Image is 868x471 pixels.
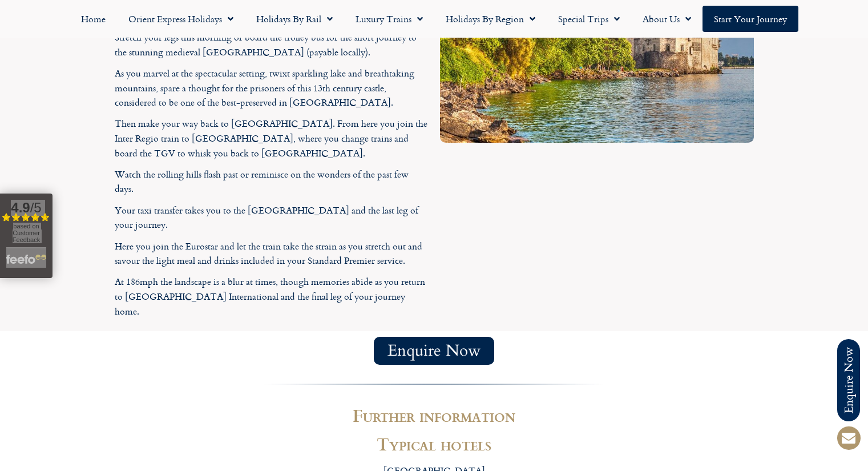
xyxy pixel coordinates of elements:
[387,344,481,358] span: Enquire Now
[115,66,429,110] p: As you marvel at the spectacular setting, twixt sparkling lake and breathtaking mountains, spare ...
[115,167,429,196] p: Watch the rolling hills flash past or reminisce on the wonders of the past few days.
[6,6,862,32] nav: Menu
[631,6,703,32] a: About Us
[115,116,429,160] p: Then make your way back to [GEOGRAPHIC_DATA]. From here you join the Inter Regio train to [GEOGRA...
[115,275,429,319] p: At 186mph the landscape is a blur at times, though memories abide as you return to [GEOGRAPHIC_DA...
[547,6,631,32] a: Special Trips
[115,30,429,59] p: Stretch your legs this morning or board the trolley bus for the short journey to the stunning med...
[434,6,547,32] a: Holidays by Region
[120,435,748,452] h2: Typical hotels
[703,6,798,32] a: Start your Journey
[115,239,429,268] p: Here you join the Eurostar and let the train take the strain as you stretch out and savour the li...
[70,6,117,32] a: Home
[374,337,494,365] a: Enquire Now
[115,203,429,232] p: Your taxi transfer takes you to the [GEOGRAPHIC_DATA] and the last leg of your journey.
[245,6,344,32] a: Holidays by Rail
[344,6,434,32] a: Luxury Trains
[117,6,245,32] a: Orient Express Holidays
[120,406,748,424] h2: Further information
